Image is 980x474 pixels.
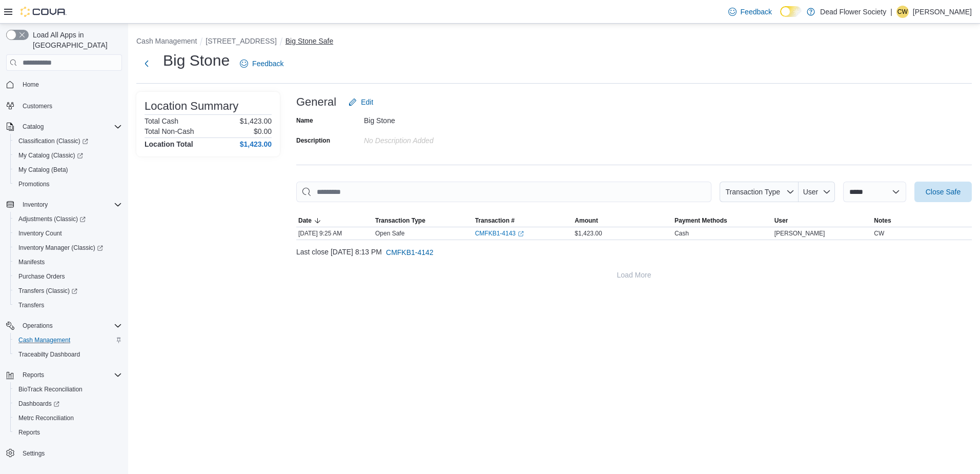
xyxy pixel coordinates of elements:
a: CMFKB1-4143External link [475,229,524,238]
span: My Catalog (Classic) [14,149,122,162]
button: User [772,214,872,227]
button: Inventory [2,197,126,212]
p: [PERSON_NAME] [913,6,972,18]
a: My Catalog (Beta) [14,164,72,176]
button: Cash Management [10,333,126,347]
span: BioTrack Reconciliation [14,383,122,396]
span: Operations [18,320,122,332]
h3: General [296,96,336,108]
span: Inventory [18,199,122,211]
span: Metrc Reconciliation [14,412,122,424]
a: Reports [14,426,44,439]
span: Adjustments (Classic) [14,213,122,225]
span: Amount [575,216,598,225]
span: Transaction Type [375,216,425,225]
button: My Catalog (Beta) [10,163,126,177]
span: Feedback [741,7,772,17]
span: Promotions [14,178,122,190]
span: Home [23,81,39,89]
span: Metrc Reconciliation [18,414,74,422]
button: Operations [2,319,126,333]
button: Amount [573,214,672,227]
h1: Big Stone [163,50,230,71]
p: $0.00 [254,127,272,135]
div: Charles Wampler [896,6,909,18]
a: Metrc Reconciliation [14,412,78,424]
button: Cash Management [136,37,197,45]
img: Cova [21,7,67,17]
p: Dead Flower Society [820,6,886,18]
span: Load All Apps in [GEOGRAPHIC_DATA] [29,30,122,50]
span: Transaction # [475,216,515,225]
span: Reports [18,428,40,437]
button: Big Stone Safe [285,37,333,45]
div: Last close [DATE] 8:13 PM [296,242,972,263]
label: Description [296,136,330,145]
span: Traceabilty Dashboard [18,350,80,359]
a: Promotions [14,178,54,190]
a: Inventory Manager (Classic) [14,242,107,254]
span: Notes [874,216,891,225]
a: Transfers (Classic) [10,284,126,298]
span: Manifests [14,256,122,268]
span: Reports [14,426,122,439]
span: Load More [617,270,651,280]
p: | [890,6,892,18]
span: User [774,216,788,225]
button: Load More [296,265,972,285]
span: Transaction Type [725,188,780,196]
span: Inventory [23,201,48,209]
span: Feedback [252,58,283,69]
span: Dashboards [18,400,59,408]
p: $1,423.00 [240,117,272,125]
button: Notes [872,214,972,227]
a: Manifests [14,256,49,268]
span: Adjustments (Classic) [18,215,86,223]
a: Purchase Orders [14,270,69,283]
span: Reports [18,369,122,381]
span: Reports [23,371,44,379]
button: Inventory [18,199,52,211]
span: Transfers [14,299,122,311]
button: Metrc Reconciliation [10,411,126,425]
span: Home [18,78,122,91]
h6: Total Non-Cash [145,127,194,135]
a: Feedback [724,2,776,22]
button: Next [136,53,157,74]
button: Operations [18,320,57,332]
span: [PERSON_NAME] [774,229,825,238]
span: Classification (Classic) [14,135,122,147]
button: Close Safe [914,182,972,202]
button: Edit [344,92,377,112]
a: My Catalog (Classic) [14,149,87,162]
a: Adjustments (Classic) [10,212,126,226]
span: CW [874,229,884,238]
span: Payment Methods [675,216,727,225]
a: Dashboards [10,397,126,411]
span: BioTrack Reconciliation [18,385,83,393]
button: Payment Methods [672,214,772,227]
button: Customers [2,98,126,113]
h4: Location Total [145,140,193,148]
input: This is a search bar. As you type, the results lower in the page will automatically filter. [296,182,711,202]
a: Classification (Classic) [10,134,126,148]
button: Transfers [10,298,126,312]
span: Operations [23,322,53,330]
a: Customers [18,100,56,112]
a: Cash Management [14,334,74,346]
h3: Location Summary [145,100,238,112]
svg: External link [518,231,524,237]
span: Settings [23,449,45,458]
span: Inventory Count [14,227,122,240]
span: CW [897,6,908,18]
button: BioTrack Reconciliation [10,382,126,397]
button: Transaction # [473,214,573,227]
a: BioTrack Reconciliation [14,383,87,396]
span: Dark Mode [780,17,781,17]
span: Inventory Manager (Classic) [14,242,122,254]
span: Customers [18,99,122,112]
button: Manifests [10,255,126,269]
a: Feedback [236,53,288,74]
button: Transaction Type [720,182,799,202]
span: Traceabilty Dashboard [14,348,122,361]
